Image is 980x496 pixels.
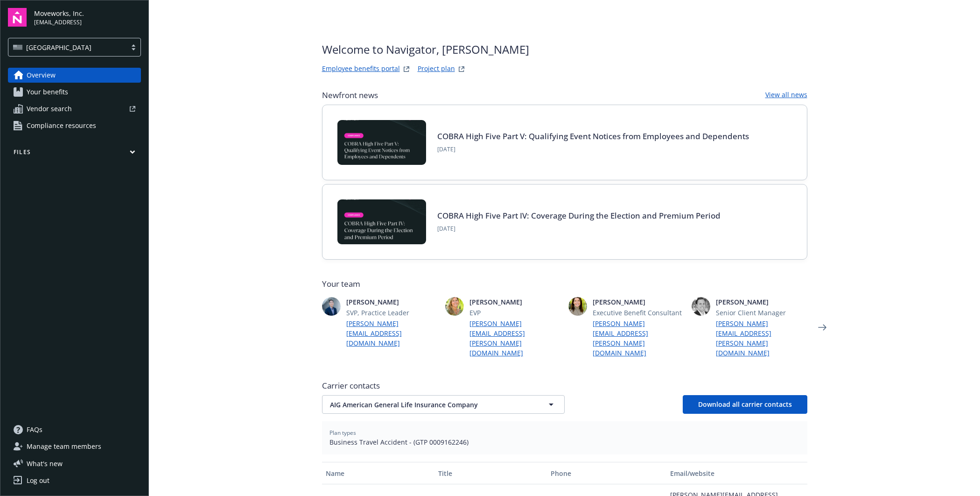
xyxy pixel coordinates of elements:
[322,297,341,316] img: photo
[346,308,438,318] span: SVP, Practice Leader
[322,64,400,75] a: Employee benefits portal
[27,459,63,468] span: What ' s new
[438,468,543,478] div: Title
[34,8,84,18] span: Moveworks, Inc.
[593,308,684,318] span: Executive Benefit Consultant
[34,8,141,27] button: Moveworks, Inc.[EMAIL_ADDRESS]
[8,439,141,454] a: Manage team members
[27,85,68,99] span: Your benefits
[8,101,141,116] a: Vendor search
[445,297,464,316] img: photo
[765,90,807,101] a: View all news
[716,319,807,358] a: [PERSON_NAME][EMAIL_ADDRESS][PERSON_NAME][DOMAIN_NAME]
[8,85,141,99] a: Your benefits
[26,43,91,52] span: [GEOGRAPHIC_DATA]
[469,319,561,358] a: [PERSON_NAME][EMAIL_ADDRESS][PERSON_NAME][DOMAIN_NAME]
[322,41,529,58] span: Welcome to Navigator , [PERSON_NAME]
[698,400,792,409] span: Download all carrier contacts
[692,297,710,316] img: photo
[27,68,56,83] span: Overview
[437,131,749,142] a: COBRA High Five Part V: Qualifying Event Notices from Employees and Dependents
[27,473,49,488] div: Log out
[322,90,378,101] span: Newfront news
[337,199,426,244] img: BLOG-Card Image - Compliance - COBRA High Five Pt 4 - 09-04-25.jpg
[8,68,141,83] a: Overview
[437,145,749,154] span: [DATE]
[593,297,684,307] span: [PERSON_NAME]
[330,400,524,410] span: AIG American General Life Insurance Company
[27,439,101,454] span: Manage team members
[437,225,721,233] span: [DATE]
[27,118,96,133] span: Compliance resources
[8,118,141,133] a: Compliance resources
[670,468,803,478] div: Email/website
[401,64,412,75] a: striveWebsite
[337,120,426,165] img: BLOG-Card Image - Compliance - COBRA High Five Pt 5 - 09-11-25.jpg
[593,319,684,358] a: [PERSON_NAME][EMAIL_ADDRESS][PERSON_NAME][DOMAIN_NAME]
[469,297,561,307] span: [PERSON_NAME]
[568,297,587,316] img: photo
[683,395,807,414] button: Download all carrier contacts
[456,64,467,75] a: projectPlanWebsite
[8,148,141,160] button: Files
[418,64,455,75] a: Project plan
[8,8,27,27] img: navigator-logo.svg
[716,308,807,318] span: Senior Client Manager
[547,462,666,484] button: Phone
[322,380,807,391] span: Carrier contacts
[666,462,807,484] button: Email/website
[551,468,663,478] div: Phone
[322,278,807,290] span: Your team
[346,319,438,348] a: [PERSON_NAME][EMAIL_ADDRESS][DOMAIN_NAME]
[329,429,800,437] span: Plan types
[27,422,42,437] span: FAQs
[8,422,141,437] a: FAQs
[8,459,77,468] button: What's new
[716,297,807,307] span: [PERSON_NAME]
[34,18,84,27] span: [EMAIL_ADDRESS]
[469,308,561,318] span: EVP
[322,395,565,414] button: AIG American General Life Insurance Company
[329,437,800,447] span: Business Travel Accident - (GTP 0009162246)
[434,462,547,484] button: Title
[815,320,830,335] a: Next
[13,43,122,52] span: [GEOGRAPHIC_DATA]
[322,462,434,484] button: Name
[27,101,72,116] span: Vendor search
[437,210,721,221] a: COBRA High Five Part IV: Coverage During the Election and Premium Period
[346,297,438,307] span: [PERSON_NAME]
[326,468,431,478] div: Name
